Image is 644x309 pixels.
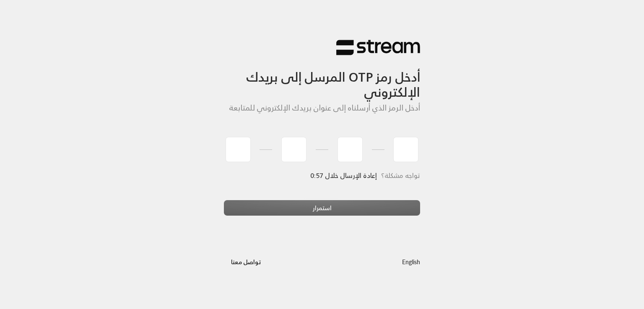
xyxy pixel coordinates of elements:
img: Stream Logo [336,39,420,56]
button: تواصل معنا [224,254,268,269]
h3: أدخل رمز OTP المرسل إلى بريدك الإلكتروني [224,56,420,100]
a: English [402,254,420,269]
span: تواجه مشكلة؟ [381,170,420,181]
span: إعادة الإرسال خلال 0:57 [311,170,377,181]
a: تواصل معنا [224,257,268,267]
h5: أدخل الرمز الذي أرسلناه إلى عنوان بريدك الإلكتروني للمتابعة [224,103,420,113]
